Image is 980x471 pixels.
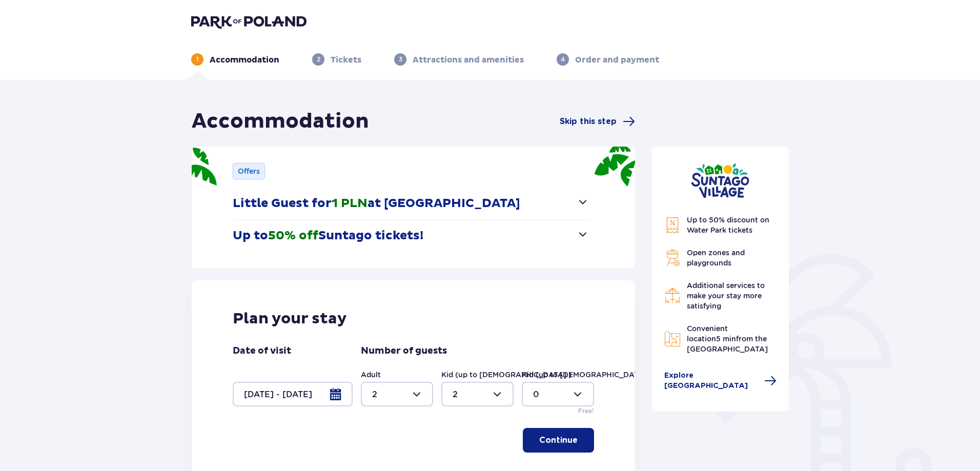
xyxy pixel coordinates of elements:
[664,331,681,347] img: Map Icon
[716,335,736,343] span: 5 min
[575,54,659,66] p: Order and payment
[664,371,777,391] a: Explore [GEOGRAPHIC_DATA]
[332,196,367,211] span: 1 PLN
[664,288,681,304] img: Restaurant Icon
[312,53,361,66] div: 2Tickets
[233,345,291,357] p: Date of visit
[664,250,681,266] img: Grill Icon
[233,228,423,243] p: Up to Suntago tickets!
[394,53,524,66] div: 3Attractions and amenities
[233,188,589,219] button: Little Guest for1 PLNat [GEOGRAPHIC_DATA]
[560,115,635,128] a: Skip this step
[557,53,659,66] div: 4Order and payment
[523,428,594,453] button: Continue
[361,370,381,380] label: Adult
[331,54,361,66] p: Tickets
[192,109,369,134] h1: Accommodation
[191,53,279,66] div: 1Accommodation
[233,196,520,211] p: Little Guest for at [GEOGRAPHIC_DATA]
[233,220,589,252] button: Up to50% offSuntago tickets!
[196,55,199,64] p: 1
[691,163,749,198] img: Suntago Village
[268,228,318,243] span: 50% off
[522,370,652,380] label: Kid (up to [DEMOGRAPHIC_DATA].)
[687,324,768,353] span: Convenient location from the [GEOGRAPHIC_DATA]
[687,249,745,267] span: Open zones and playgrounds
[413,54,524,66] p: Attractions and amenities
[317,55,320,64] p: 2
[664,371,759,391] span: Explore [GEOGRAPHIC_DATA]
[561,55,565,64] p: 4
[399,55,402,64] p: 3
[560,116,617,127] span: Skip this step
[238,166,260,176] p: Offers
[210,54,279,66] p: Accommodation
[687,216,769,234] span: Up to 50% discount on Water Park tickets
[361,345,447,357] p: Number of guests
[578,406,594,416] p: Free!
[441,370,571,380] label: Kid (up to [DEMOGRAPHIC_DATA].)
[233,309,347,329] p: Plan your stay
[539,435,578,446] p: Continue
[687,281,765,310] span: Additional services to make your stay more satisfying
[191,14,307,29] img: Park of Poland logo
[664,217,681,234] img: Discount Icon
